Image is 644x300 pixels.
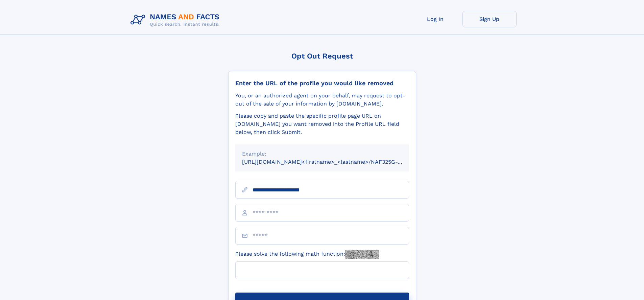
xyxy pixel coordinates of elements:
a: Log In [408,11,462,27]
a: Sign Up [462,11,517,27]
div: Enter the URL of the profile you would like removed [235,79,409,87]
small: [URL][DOMAIN_NAME]<firstname>_<lastname>/NAF325G-xxxxxxxx [242,159,422,165]
label: Please solve the following math function: [235,250,379,259]
div: You, or an authorized agent on your behalf, may request to opt-out of the sale of your informatio... [235,92,409,108]
div: Opt Out Request [228,52,416,60]
div: Please copy and paste the specific profile page URL on [DOMAIN_NAME] you want removed into the Pr... [235,112,409,136]
div: Example: [242,150,402,158]
img: Logo Names and Facts [128,11,225,29]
